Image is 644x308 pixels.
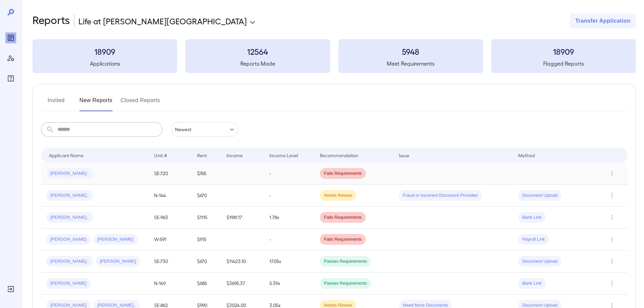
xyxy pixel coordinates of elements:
[46,236,91,243] span: [PERSON_NAME]
[149,185,192,207] td: N-144
[320,170,366,177] span: Fails Requirements
[264,251,314,273] td: 17.05x
[606,278,617,289] button: Row Actions
[518,280,546,287] span: Bank Link
[185,60,330,68] h5: Reports Made
[606,212,617,223] button: Row Actions
[399,151,410,159] div: Issue
[320,280,371,287] span: Passes Requirements
[264,273,314,294] td: 5.39x
[41,95,71,111] button: Invited
[149,229,192,251] td: W-591
[93,236,138,243] span: [PERSON_NAME]
[320,192,356,199] span: Needs Review
[320,151,358,159] div: Recommendation
[46,280,91,287] span: [PERSON_NAME]
[149,273,192,294] td: N-149
[46,258,93,265] span: [PERSON_NAME]..
[518,214,546,221] span: Bank Link
[171,122,238,137] div: Newest
[149,251,192,273] td: SE-730
[185,46,330,57] h3: 12564
[518,151,535,159] div: Method
[491,60,636,68] h5: Flagged Reports
[399,192,482,199] span: Fraud or Incorrect Document Provided
[46,170,93,177] span: [PERSON_NAME]..
[192,251,221,273] td: $670
[606,190,617,201] button: Row Actions
[338,60,483,68] h5: Meet Requirements
[264,229,314,251] td: -
[46,214,93,221] span: [PERSON_NAME]..
[264,207,314,229] td: 1.78x
[518,192,562,199] span: Document Upload
[221,207,264,229] td: $1981.17
[197,151,208,159] div: Rent
[5,73,16,84] div: FAQ
[32,60,177,68] h5: Applications
[96,258,140,265] span: [PERSON_NAME]
[32,14,70,28] h2: Reports
[32,46,177,57] h3: 18909
[606,234,617,245] button: Row Actions
[606,168,617,179] button: Row Actions
[269,151,298,159] div: Income Level
[78,16,247,26] p: Life at [PERSON_NAME][GEOGRAPHIC_DATA]
[5,284,16,294] div: Log Out
[192,229,221,251] td: $915
[154,151,167,159] div: Unit #
[518,236,549,243] span: Payroll Link
[491,46,636,57] h3: 18909
[149,207,192,229] td: SE-963
[149,163,192,185] td: SE-720
[320,258,371,265] span: Passes Requirements
[192,163,221,185] td: $765
[606,256,617,267] button: Row Actions
[226,151,243,159] div: Income
[192,273,221,294] td: $685
[32,39,636,73] summary: 18909Applications12564Reports Made5948Meet Requirements18909Flagged Reports
[79,95,113,111] button: New Reports
[192,207,221,229] td: $1115
[338,46,483,57] h3: 5948
[264,163,314,185] td: -
[518,258,562,265] span: Document Upload
[320,236,366,243] span: Fails Requirements
[221,251,264,273] td: $11423.10
[192,185,221,207] td: $670
[49,151,84,159] div: Applicant Name
[46,192,93,199] span: [PERSON_NAME]..
[5,53,16,64] div: Manage Users
[264,185,314,207] td: -
[570,14,636,28] button: Transfer Application
[320,214,366,221] span: Fails Requirements
[5,32,16,43] div: Reports
[121,95,160,111] button: Closed Reports
[221,273,264,294] td: $3695.37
